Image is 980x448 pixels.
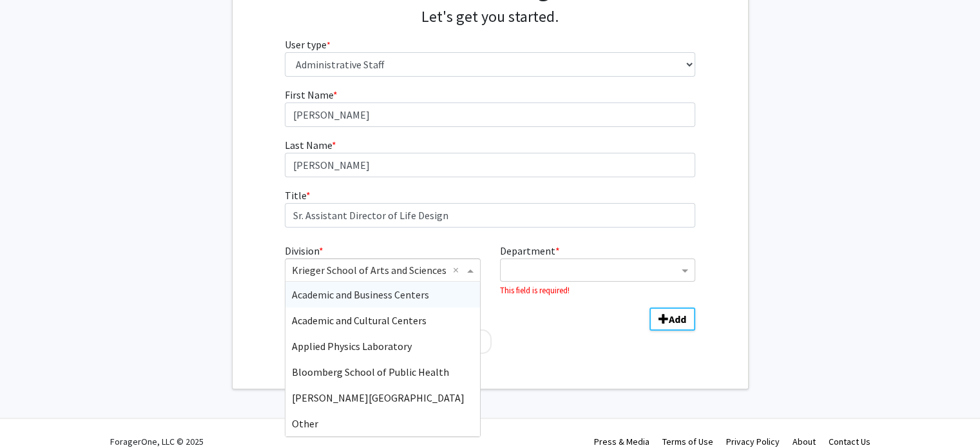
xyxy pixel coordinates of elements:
h4: Let's get you started. [285,8,695,26]
ng-select: Division [285,258,480,282]
span: First Name [285,88,333,101]
span: Applied Physics Laboratory [292,340,412,353]
span: Academic and Cultural Centers [292,314,427,327]
a: Contact Us [829,436,870,447]
span: Clear all [453,262,464,278]
ng-select: Department [500,258,695,282]
iframe: Chat [10,390,55,438]
b: Add [669,313,686,326]
a: Press & Media [594,436,649,447]
div: Division [275,243,490,297]
small: This field is required! [500,285,570,295]
ng-dropdown-panel: Options list [285,281,480,437]
button: Add Division/Department [649,307,695,331]
a: About [793,436,816,447]
label: User type [285,37,331,52]
span: Other [292,417,318,430]
span: Last Name [285,139,332,151]
span: Bloomberg School of Public Health [292,365,449,378]
a: Privacy Policy [726,436,780,447]
div: Department [490,243,705,297]
span: Academic and Business Centers [292,288,429,301]
span: Title [285,189,306,202]
span: [PERSON_NAME][GEOGRAPHIC_DATA] [292,391,465,404]
a: Terms of Use [662,436,713,447]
